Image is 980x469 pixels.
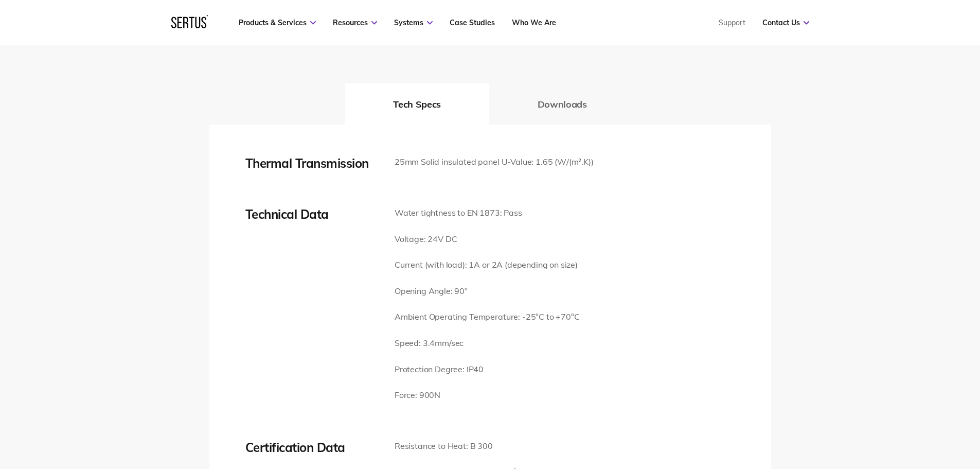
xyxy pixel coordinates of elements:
[395,310,580,324] p: Ambient Operating Temperature: -25°C to +70°C
[394,18,433,27] a: Systems
[395,206,580,220] p: Water tightness to EN 1873: Pass
[512,18,556,27] a: Who We Are
[395,363,580,376] p: Protection Degree: IP40
[395,389,580,402] p: Force: 900N
[450,18,495,27] a: Case Studies
[245,155,379,171] div: Thermal Transmission
[395,258,580,272] p: Current (with load): 1A or 2A (depending on size)
[239,18,316,27] a: Products & Services
[245,206,379,222] div: Technical Data
[395,285,580,298] p: Opening Angle: 90°
[395,233,580,246] p: Voltage: 24V DC
[395,155,594,169] p: 25mm Solid insulated panel U-Value: 1.65 (W/(m².K))
[395,337,580,350] p: Speed: 3.4mm/sec
[762,18,809,27] a: Contact Us
[489,83,635,125] button: Downloads
[245,440,379,455] div: Certification Data
[795,350,980,469] iframe: Chat Widget
[395,440,522,453] p: Resistance to Heat: B 300
[333,18,377,27] a: Resources
[719,18,745,27] a: Support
